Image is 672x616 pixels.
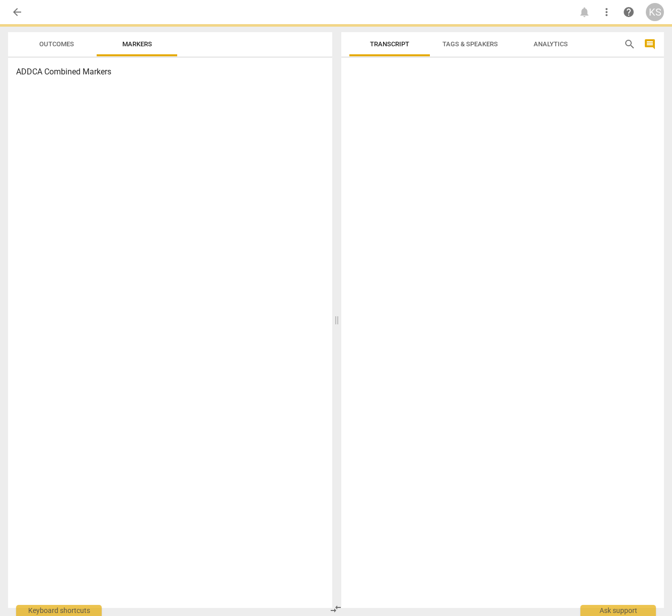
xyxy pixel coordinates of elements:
span: help [623,6,635,18]
span: Analytics [534,40,568,48]
span: Tags & Speakers [442,40,498,48]
span: search [624,38,636,50]
span: comment [644,38,656,50]
span: compare_arrows [330,603,342,615]
button: KS [646,3,664,21]
span: Markers [122,40,152,48]
button: Show/Hide comments [642,36,658,52]
div: Ask support [580,605,656,616]
span: more_vert [601,6,613,18]
span: arrow_back [11,6,23,18]
span: Outcomes [39,40,74,48]
h3: ADDCA Combined Markers [16,66,324,78]
a: Help [620,3,638,21]
button: Search [622,36,638,52]
div: Keyboard shortcuts [16,605,102,616]
span: Transcript [370,40,409,48]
